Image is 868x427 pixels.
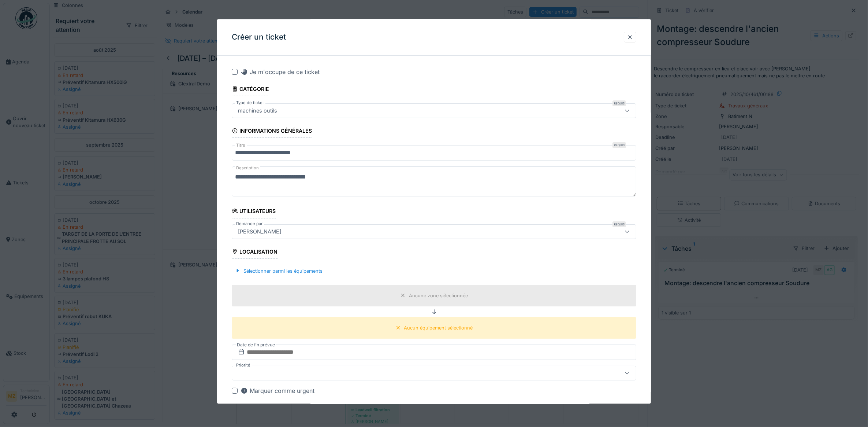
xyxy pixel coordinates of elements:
[236,341,276,349] label: Date de fin prévue
[409,292,468,299] div: Aucune zone sélectionnée
[235,100,265,106] label: Type de ticket
[612,101,626,107] div: Requis
[232,401,296,411] div: Ajouter un intervenant
[235,143,247,149] label: Titre
[235,164,260,173] label: Description
[241,67,320,76] div: Je m'occupe de ce ticket
[404,324,473,331] div: Aucun équipement sélectionné
[612,143,626,148] div: Requis
[235,107,280,115] div: machines outils
[235,362,252,368] label: Priorité
[232,246,278,259] div: Localisation
[232,206,276,218] div: Utilisateurs
[232,33,286,42] h3: Créer un ticket
[232,266,325,276] div: Sélectionner parmi les équipements
[232,126,312,138] div: Informations générales
[232,84,269,96] div: Catégorie
[235,221,264,227] label: Demandé par
[241,386,314,395] div: Marquer comme urgent
[612,221,626,227] div: Requis
[235,228,284,236] div: [PERSON_NAME]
